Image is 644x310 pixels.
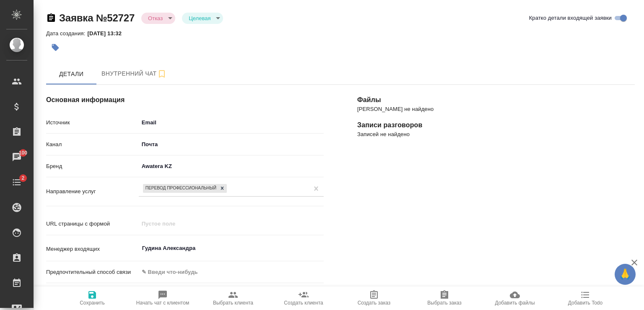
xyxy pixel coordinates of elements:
[213,300,253,306] span: Выбрать клиента
[57,286,127,310] button: Сохранить
[80,300,105,306] span: Сохранить
[145,15,165,22] button: Отказ
[139,159,324,173] div: Awatera KZ
[46,13,56,23] button: Скопировать ссылку
[46,162,139,171] p: Бренд
[618,265,632,283] span: 🙏
[87,30,128,37] p: [DATE] 13:32
[358,300,391,306] span: Создать заказ
[139,137,324,152] div: Почта
[46,30,87,37] p: Дата создания:
[51,69,91,79] span: Детали
[2,147,31,168] a: 100
[16,174,29,182] span: 2
[101,68,167,79] span: Внутренний чат
[182,13,223,24] div: Отказ
[568,300,602,306] span: Добавить Todo
[268,286,339,310] button: Создать клиента
[46,245,139,253] p: Менеджер входящих
[409,286,480,310] button: Выбрать заказ
[357,105,635,113] p: [PERSON_NAME] не найдено
[186,15,213,22] button: Целевая
[198,286,268,310] button: Выбрать клиента
[495,300,535,306] span: Добавить файлы
[615,264,636,285] button: 🙏
[529,14,612,22] span: Кратко детали входящей заявки
[46,220,139,228] p: URL страницы с формой
[139,218,324,230] input: Пустое поле
[550,286,621,310] button: Добавить Todo
[157,69,167,79] svg: Подписаться
[284,300,323,306] span: Создать клиента
[136,300,189,306] span: Начать чат с клиентом
[357,95,635,105] h4: Файлы
[59,12,135,24] a: Заявка №52727
[2,172,31,193] a: 2
[46,268,139,276] p: Предпочтительный способ связи
[46,95,324,105] h4: Основная информация
[46,38,65,57] button: Добавить тэг
[139,265,324,279] div: ✎ Введи что-нибудь
[427,300,461,306] span: Выбрать заказ
[46,118,139,127] p: Источник
[141,13,175,24] div: Отказ
[357,130,635,139] p: Записей не найдено
[357,120,635,130] h4: Записи разговоров
[142,268,314,276] div: ✎ Введи что-нибудь
[46,140,139,149] p: Канал
[127,286,198,310] button: Начать чат с клиентом
[339,286,409,310] button: Создать заказ
[143,184,218,193] div: Перевод Профессиональный
[480,286,550,310] button: Добавить файлы
[319,247,321,249] button: Open
[14,149,33,157] span: 100
[139,116,324,130] div: Email
[46,187,139,196] p: Направление услуг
